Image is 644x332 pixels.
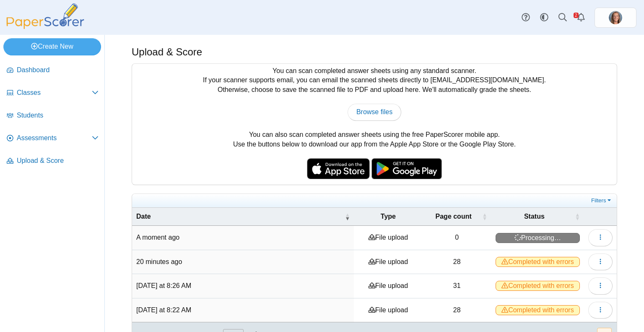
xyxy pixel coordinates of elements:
[17,156,99,165] span: Upload & Score
[572,8,590,27] a: Alerts
[356,108,392,115] span: Browse files
[496,212,573,221] span: Status
[17,133,92,143] span: Assessments
[17,111,99,120] span: Students
[482,212,487,221] span: Page count : Activate to sort
[354,274,422,298] td: File upload
[423,226,491,250] td: 0
[3,38,101,55] a: Create New
[371,158,442,179] img: google-play-badge.png
[575,212,580,221] span: Status : Activate to sort
[423,250,491,274] td: 28
[348,104,401,120] a: Browse files
[496,257,580,267] span: Completed with errors
[3,106,102,126] a: Students
[17,65,99,75] span: Dashboard
[496,305,580,315] span: Completed with errors
[307,158,370,179] img: apple-store-badge.svg
[609,11,622,24] img: ps.WNEQT33M2D3P2Tkp
[132,64,617,185] div: You can scan completed answer sheets using any standard scanner. If your scanner supports email, ...
[3,151,102,171] a: Upload & Score
[589,196,615,205] a: Filters
[609,11,622,24] span: Samantha Sutphin - MRH Faculty
[423,274,491,298] td: 31
[345,212,350,221] span: Date : Activate to remove sorting
[595,8,636,28] a: ps.WNEQT33M2D3P2Tkp
[3,83,102,103] a: Classes
[3,128,102,149] a: Assessments
[496,281,580,291] span: Completed with errors
[423,298,491,322] td: 28
[17,88,92,97] span: Classes
[496,233,580,243] span: Processing…
[136,234,179,241] time: Sep 24, 2025 at 9:43 AM
[354,298,422,322] td: File upload
[136,306,191,314] time: Sep 24, 2025 at 8:22 AM
[354,226,422,250] td: File upload
[136,282,191,289] time: Sep 24, 2025 at 8:26 AM
[132,45,202,59] h1: Upload & Score
[3,60,102,81] a: Dashboard
[427,212,480,221] span: Page count
[136,212,343,221] span: Date
[136,258,182,265] time: Sep 24, 2025 at 9:22 AM
[358,212,418,221] span: Type
[354,250,422,274] td: File upload
[3,23,87,30] a: PaperScorer
[3,3,87,29] img: PaperScorer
